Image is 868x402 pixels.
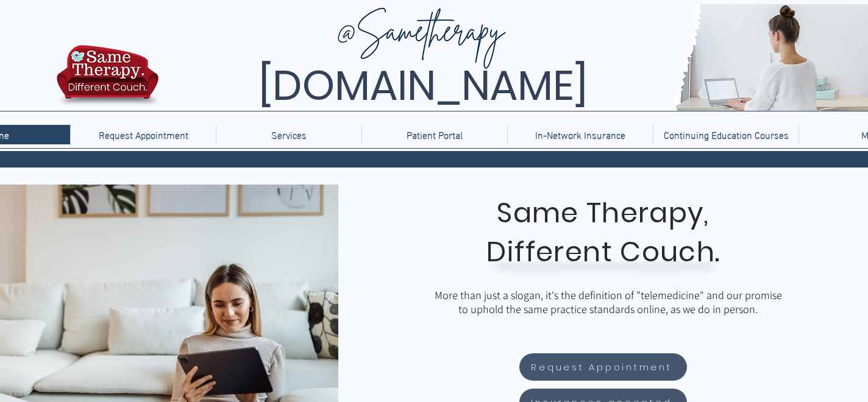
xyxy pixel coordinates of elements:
a: Continuing Education Courses [653,125,799,144]
span: Same Therapy, [497,194,710,232]
a: Request Appointment [70,125,216,144]
p: Continuing Education Courses [658,125,795,144]
img: TBH.US [53,43,162,115]
p: Services [265,125,313,144]
span: Different Couch. [486,233,720,271]
p: In-Network Insurance [529,125,631,144]
p: Patient Portal [400,125,469,144]
a: Patient Portal [361,125,507,144]
span: Request Appointment [531,360,672,374]
p: Request Appointment [93,125,194,144]
a: Request Appointment [519,353,687,381]
span: [DOMAIN_NAME] [258,57,588,115]
p: More than just a slogan, it's the definition of "telemedicine" and our promise to uphold the same... [432,288,785,316]
a: In-Network Insurance [507,125,653,144]
div: Services [216,125,361,144]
